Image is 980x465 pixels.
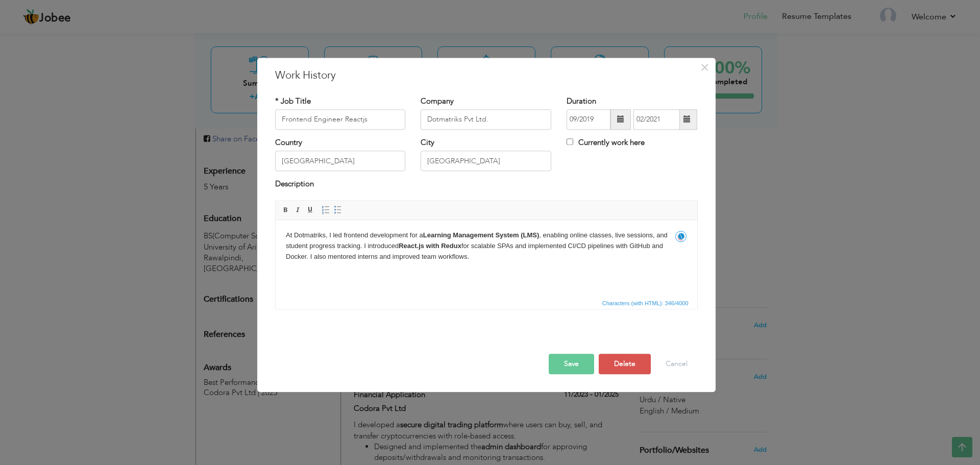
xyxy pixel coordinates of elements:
a: Italic [292,204,304,215]
button: Cancel [655,354,698,374]
span: Characters (with HTML): 346/4000 [600,299,691,308]
label: Country [275,137,302,148]
a: Bold [280,204,291,215]
a: Insert/Remove Numbered List [320,204,331,215]
div: Statistics [600,299,692,308]
label: * Job Title [275,96,311,107]
span: × [700,58,709,77]
label: Duration [567,96,596,107]
label: Currently work here [567,137,645,148]
label: Company [421,96,454,107]
button: Save [549,354,594,374]
a: Underline [305,204,316,215]
input: Currently work here [567,138,573,145]
h3: Work History [275,68,698,83]
a: Insert/Remove Bulleted List [332,204,344,215]
label: Description [275,179,314,190]
iframe: Rich Text Editor, workEditor [276,220,697,297]
button: Close [697,59,713,76]
input: From [567,109,610,130]
button: Delete [599,354,651,374]
input: Present [633,109,680,130]
label: City [421,137,434,148]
